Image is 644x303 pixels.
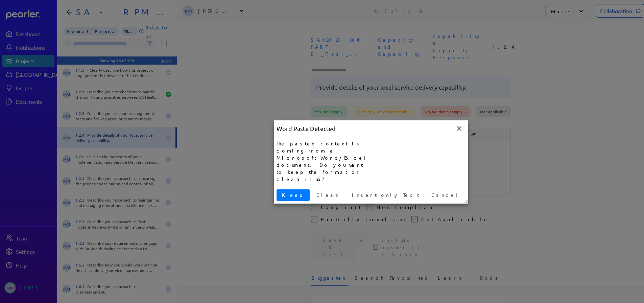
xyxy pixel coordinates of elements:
span: Insert only Text [349,191,422,199]
div: The pasted content is coming from a Microsoft Word/Excel document. Do you want to keep the format... [277,140,373,183]
button: Cancel [426,189,466,201]
button: Insert only Text [347,189,425,201]
button: Clean [311,189,345,201]
span: Cancel [429,191,463,199]
button: Keep [277,189,310,201]
span: Keep [279,191,307,199]
div: Word Paste Detected [274,120,338,137]
span: Clean [314,191,342,199]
